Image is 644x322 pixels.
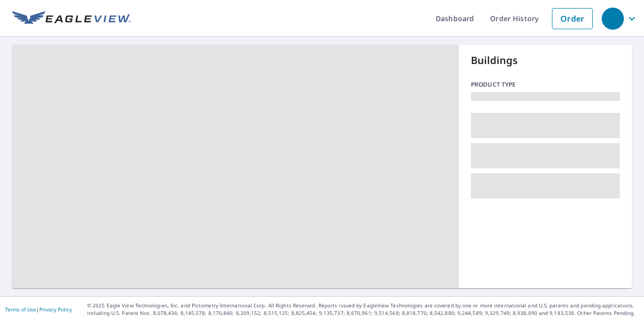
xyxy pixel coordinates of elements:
[471,53,620,68] p: Buildings
[12,11,131,26] img: EV Logo
[39,306,72,313] a: Privacy Policy
[552,8,593,29] a: Order
[5,306,72,312] p: |
[471,80,620,89] p: Product type
[87,302,639,317] p: © 2025 Eagle View Technologies, Inc. and Pictometry International Corp. All Rights Reserved. Repo...
[5,306,36,313] a: Terms of Use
